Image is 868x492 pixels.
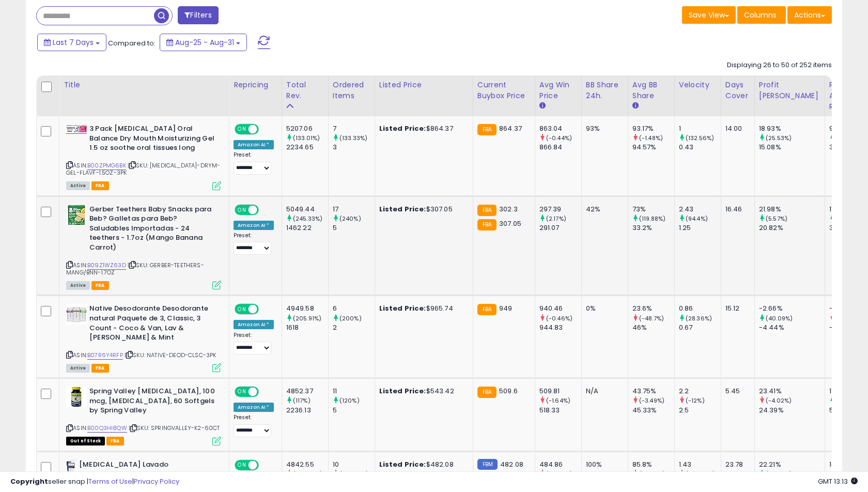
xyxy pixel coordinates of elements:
[178,6,218,24] button: Filters
[333,323,375,332] div: 2
[639,214,665,223] small: (119.88%)
[632,124,674,133] div: 93.17%
[725,460,747,469] div: 23.78
[725,387,747,396] div: 5.45
[129,424,220,432] span: | SKU: SPRINGVALLEY-K2-60CT
[759,387,825,396] div: 23.41%
[333,124,375,133] div: 7
[679,143,721,152] div: 0.43
[87,351,123,360] a: B07R6Y4RFP
[737,6,786,24] button: Columns
[379,386,426,396] b: Listed Price:
[679,460,721,469] div: 1.43
[66,181,90,190] span: All listings currently available for purchase on Amazon
[339,396,360,405] small: (120%)
[234,232,274,255] div: Preset:
[257,388,274,396] span: OFF
[234,403,274,412] div: Amazon AI *
[333,80,370,101] div: Ordered Items
[477,80,531,101] div: Current Buybox Price
[333,304,375,313] div: 6
[333,387,375,396] div: 11
[632,223,674,233] div: 33.2%
[639,134,663,142] small: (-1.48%)
[286,387,328,396] div: 4852.37
[686,134,714,142] small: (132.56%)
[499,303,512,313] span: 949
[66,261,204,276] span: | SKU: GERBER-TEETHERS-MANG/BNN-1.7OZ
[679,205,721,214] div: 2.43
[686,214,708,223] small: (94.4%)
[379,303,426,313] b: Listed Price:
[236,388,249,396] span: ON
[175,37,234,48] span: Aug-25 - Aug-31
[234,140,274,149] div: Amazon AI *
[10,476,48,486] strong: Copyright
[66,304,87,325] img: 41Rl2K5UqEL._SL40_.jpg
[477,205,497,216] small: FBA
[759,223,825,233] div: 20.82%
[759,460,825,469] div: 22.21%
[639,314,664,322] small: (-48.7%)
[91,281,109,290] span: FBA
[546,396,570,405] small: (-1.64%)
[339,134,367,142] small: (133.33%)
[727,60,832,70] div: Displaying 26 to 50 of 252 items
[682,6,736,24] button: Save View
[477,387,497,398] small: FBA
[686,314,712,322] small: (28.36%)
[106,437,124,445] span: FBA
[632,80,670,101] div: Avg BB Share
[286,80,324,101] div: Total Rev.
[500,459,523,469] span: 482.08
[379,204,426,214] b: Listed Price:
[477,459,498,470] small: FBM
[89,124,215,156] b: 3 Pack [MEDICAL_DATA] Oral Balance Dry Mouth Moisturizing Gel 1.5 oz soothe oral tissues long
[499,124,522,133] span: 864.37
[725,80,750,101] div: Days Cover
[766,214,787,223] small: (5.57%)
[546,134,572,142] small: (-0.44%)
[293,134,320,142] small: (133.01%)
[333,223,375,233] div: 5
[818,476,858,486] span: 2025-09-8 13:13 GMT
[679,124,721,133] div: 1
[679,323,721,332] div: 0.67
[286,223,328,233] div: 1462.22
[679,223,721,233] div: 1.25
[499,386,518,396] span: 509.6
[293,396,311,405] small: (117%)
[134,476,179,486] a: Privacy Policy
[766,314,793,322] small: (40.09%)
[108,38,156,48] span: Compared to:
[293,214,322,223] small: (245.33%)
[234,320,274,329] div: Amazon AI *
[87,261,126,270] a: B09Z1WZ63D
[477,219,497,230] small: FBA
[477,304,497,315] small: FBA
[679,406,721,415] div: 2.5
[725,304,747,313] div: 15.12
[586,304,620,313] div: 0%
[632,101,639,111] small: Avg BB Share.
[236,305,249,314] span: ON
[546,314,572,322] small: (-0.46%)
[333,143,375,152] div: 3
[539,205,581,214] div: 297.39
[37,34,106,51] button: Last 7 Days
[379,387,465,396] div: $543.42
[66,281,90,290] span: All listings currently available for purchase on Amazon
[286,124,328,133] div: 5207.06
[286,460,328,469] div: 4842.55
[546,214,566,223] small: (2.17%)
[10,477,179,487] div: seller snap | |
[286,205,328,214] div: 5049.44
[234,332,274,355] div: Preset:
[87,161,126,170] a: B00ZPMG6BK
[679,80,717,90] div: Velocity
[333,406,375,415] div: 5
[234,221,274,230] div: Amazon AI *
[66,437,105,445] span: All listings that are currently out of stock and unavailable for purchase on Amazon
[766,396,792,405] small: (-4.02%)
[66,125,87,132] img: 41lJ55ZFeZL._SL40_.jpg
